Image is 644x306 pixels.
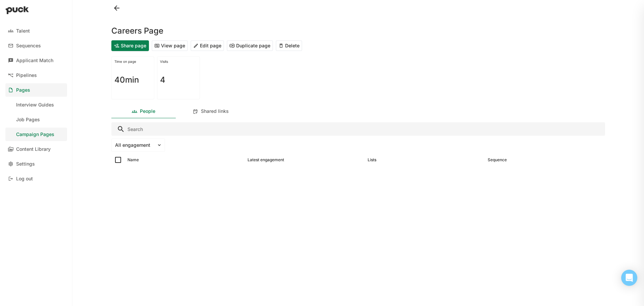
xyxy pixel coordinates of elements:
a: Talent [5,24,67,38]
a: Pages [5,83,67,97]
div: People [140,108,155,114]
div: Sequence [488,158,507,162]
div: Latest engagement [248,158,284,162]
a: Sequences [5,39,67,52]
div: Time on page [114,59,151,63]
input: Search [111,122,605,136]
div: Interview Guides [16,102,54,108]
div: Talent [16,28,30,34]
div: Shared links [201,108,229,114]
div: Pipelines [16,73,37,78]
div: Sequences [16,43,41,49]
h1: Careers Page [111,27,163,35]
div: Pages [16,87,30,93]
a: Campaign Pages [5,128,67,141]
a: Applicant Match [5,54,67,67]
h1: 4 [160,76,165,84]
div: Visits [160,59,197,63]
button: Duplicate page [227,40,273,51]
a: Content Library [5,142,67,156]
a: Job Pages [5,113,67,126]
div: Job Pages [16,117,40,123]
a: Pipelines [5,69,67,82]
div: Campaign Pages [16,132,54,137]
h1: 40min [114,76,139,84]
div: Content Library [16,146,51,152]
a: Interview Guides [5,98,67,112]
button: View page [152,40,188,51]
button: Share page [111,40,149,51]
div: Applicant Match [16,58,53,63]
div: Lists [368,158,376,162]
button: Delete [276,40,302,51]
div: Name [127,158,139,162]
div: Open Intercom Messenger [621,270,637,286]
div: Log out [16,176,33,182]
a: Settings [5,157,67,171]
button: Edit page [191,40,224,51]
div: Settings [16,161,35,167]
